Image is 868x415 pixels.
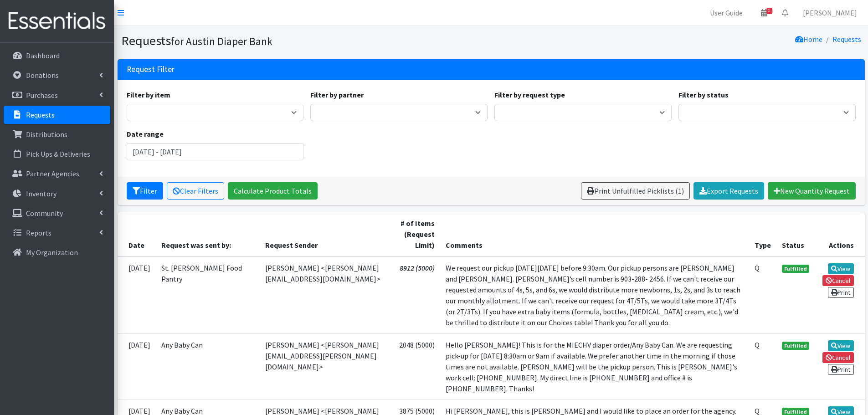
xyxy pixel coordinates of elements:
[766,8,772,14] span: 5
[678,89,729,100] label: Filter by status
[127,65,175,74] h3: Request Filter
[127,89,170,100] label: Filter by item
[4,106,110,124] a: Requests
[4,224,110,242] a: Reports
[440,256,750,334] td: We request our pickup [DATE][DATE] before 9:30am. Our pickup persons are [PERSON_NAME] and [PERSO...
[828,340,854,351] a: View
[118,256,156,334] td: [DATE]
[26,248,78,257] p: My Organization
[4,204,110,222] a: Community
[26,91,58,100] p: Purchases
[260,212,390,256] th: Request Sender
[4,243,110,261] a: My Organization
[260,256,390,334] td: [PERSON_NAME] <[PERSON_NAME][EMAIL_ADDRESS][DOMAIN_NAME]>
[768,182,856,200] a: New Quantity Request
[828,263,854,274] a: View
[121,33,488,49] h1: Requests
[26,71,59,80] p: Donations
[782,342,809,350] span: Fulfilled
[260,333,390,400] td: [PERSON_NAME] <[PERSON_NAME][EMAIL_ADDRESS][PERSON_NAME][DOMAIN_NAME]>
[754,4,775,22] a: 5
[26,228,51,237] p: Reports
[581,182,690,200] a: Print Unfulfilled Picklists (1)
[828,287,854,298] a: Print
[4,46,110,65] a: Dashboard
[440,333,750,400] td: Hello [PERSON_NAME]! This is for the MIECHV diaper order/Any Baby Can. We are requesting pick-up ...
[703,4,750,22] a: User Guide
[796,4,864,22] a: [PERSON_NAME]
[4,66,110,84] a: Donations
[171,35,272,48] small: for Austin Diaper Bank
[832,35,861,44] a: Requests
[310,89,364,100] label: Filter by partner
[4,145,110,163] a: Pick Ups & Deliveries
[228,182,318,200] a: Calculate Product Totals
[4,164,110,183] a: Partner Agencies
[26,209,63,218] p: Community
[26,130,67,139] p: Distributions
[26,169,79,178] p: Partner Agencies
[755,340,760,349] abbr: Quantity
[693,182,764,200] a: Export Requests
[822,275,854,286] a: Cancel
[795,35,822,44] a: Home
[127,143,304,160] input: January 1, 2011 - December 31, 2011
[4,6,110,36] img: HumanEssentials
[815,212,864,256] th: Actions
[127,128,164,139] label: Date range
[4,125,110,143] a: Distributions
[782,265,809,273] span: Fulfilled
[390,333,440,400] td: 2048 (5000)
[4,86,110,104] a: Purchases
[749,212,776,256] th: Type
[26,189,56,198] p: Inventory
[440,212,750,256] th: Comments
[822,352,854,363] a: Cancel
[390,256,440,334] td: 8912 (5000)
[167,182,224,200] a: Clear Filters
[127,182,163,200] button: Filter
[26,51,60,60] p: Dashboard
[776,212,815,256] th: Status
[26,149,90,159] p: Pick Ups & Deliveries
[390,212,440,256] th: # of Items (Request Limit)
[118,333,156,400] td: [DATE]
[26,110,55,119] p: Requests
[118,212,156,256] th: Date
[156,212,260,256] th: Request was sent by:
[828,364,854,375] a: Print
[4,184,110,203] a: Inventory
[494,89,565,100] label: Filter by request type
[156,333,260,400] td: Any Baby Can
[156,256,260,334] td: St. [PERSON_NAME] Food Pantry
[755,263,760,272] abbr: Quantity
